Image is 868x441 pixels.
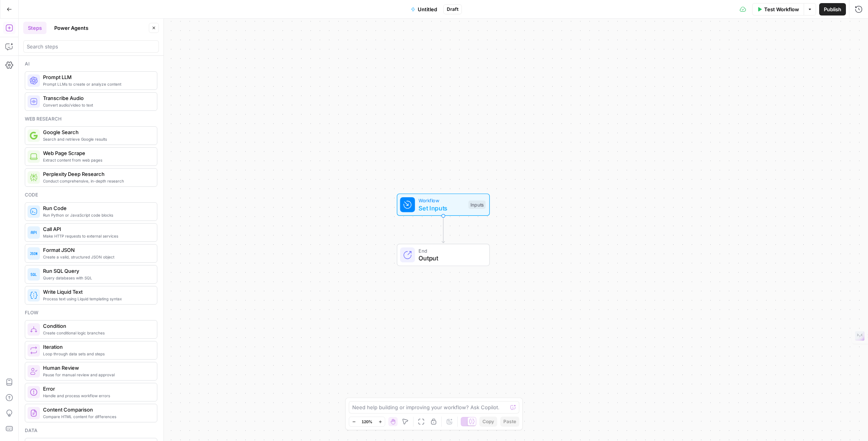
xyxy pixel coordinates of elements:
[43,81,151,87] span: Prompt LLMs to create or analyze content
[43,246,151,254] span: Format JSON
[819,3,846,16] button: Publish
[25,191,157,198] div: Code
[43,178,151,184] span: Conduct comprehensive, in-depth research
[43,406,151,413] span: Content Comparison
[43,322,151,330] span: Condition
[43,102,151,108] span: Convert audio/video to text
[418,5,437,13] span: Untitled
[23,22,46,34] button: Steps
[418,197,465,204] span: Workflow
[43,351,151,357] span: Loop through data sets and steps
[43,296,151,302] span: Process text using Liquid templating syntax
[43,149,151,157] span: Web Page Scrape
[479,417,497,427] button: Copy
[25,60,157,67] div: Ai
[418,203,465,213] span: Set Inputs
[371,244,515,266] div: EndOutput
[43,233,151,239] span: Make HTTP requests to external services
[25,309,157,316] div: Flow
[43,343,151,351] span: Iteration
[764,5,799,13] span: Test Workflow
[43,385,151,393] span: Error
[371,193,515,216] div: WorkflowSet InputsInputs
[482,418,494,425] span: Copy
[468,200,486,209] div: Inputs
[43,157,151,163] span: Extract content from web pages
[824,5,841,13] span: Publish
[752,3,804,16] button: Test Workflow
[43,275,151,281] span: Query databases with SQL
[406,3,442,16] button: Untitled
[43,372,151,378] span: Pause for manual review and approval
[43,364,151,372] span: Human Review
[43,204,151,212] span: Run Code
[43,413,151,420] span: Compare HTML content for differences
[25,427,157,434] div: Data
[500,417,519,427] button: Paste
[50,22,93,34] button: Power Agents
[447,6,458,13] span: Draft
[43,225,151,233] span: Call API
[43,330,151,336] span: Create conditional logic branches
[27,43,155,50] input: Search steps
[362,419,372,425] span: 120%
[43,94,151,102] span: Transcribe Audio
[442,216,444,243] g: Edge from start to end
[43,288,151,296] span: Write Liquid Text
[503,418,516,425] span: Paste
[43,136,151,142] span: Search and retrieve Google results
[43,73,151,81] span: Prompt LLM
[418,247,482,254] span: End
[43,170,151,178] span: Perplexity Deep Research
[30,409,38,417] img: vrinnnclop0vshvmafd7ip1g7ohf
[43,212,151,218] span: Run Python or JavaScript code blocks
[43,393,151,399] span: Handle and process workflow errors
[43,128,151,136] span: Google Search
[43,254,151,260] span: Create a valid, structured JSON object
[25,115,157,122] div: Web research
[418,253,482,263] span: Output
[43,267,151,275] span: Run SQL Query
